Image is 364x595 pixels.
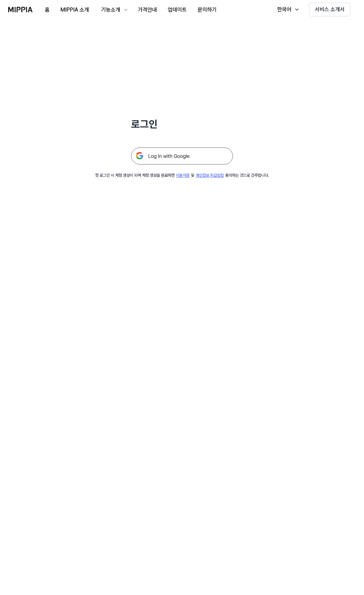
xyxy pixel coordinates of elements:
div: 한국어 [276,5,293,14]
button: MIPPIA 소개 [55,3,94,17]
a: 업데이트 [162,0,192,19]
button: 가격안내 [132,3,162,17]
button: 문의하기 [192,3,222,17]
button: 한국어 [270,3,304,16]
div: 첫 로그인 시 계정 생성이 되며 계정 생성을 완료하면 및 동의하는 것으로 간주합니다. [95,173,269,178]
a: 이용약관 [176,173,189,178]
button: 홈 [39,3,55,17]
img: 구글 로그인 버튼 [131,147,233,164]
a: 개인정보 취급방침 [196,173,224,178]
div: 기능소개 [100,6,122,14]
img: logo [8,7,33,12]
button: 업데이트 [162,3,192,17]
button: 기능소개 [94,3,132,17]
h1: 로그인 [131,117,233,131]
button: 서비스 소개서 [309,3,350,16]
